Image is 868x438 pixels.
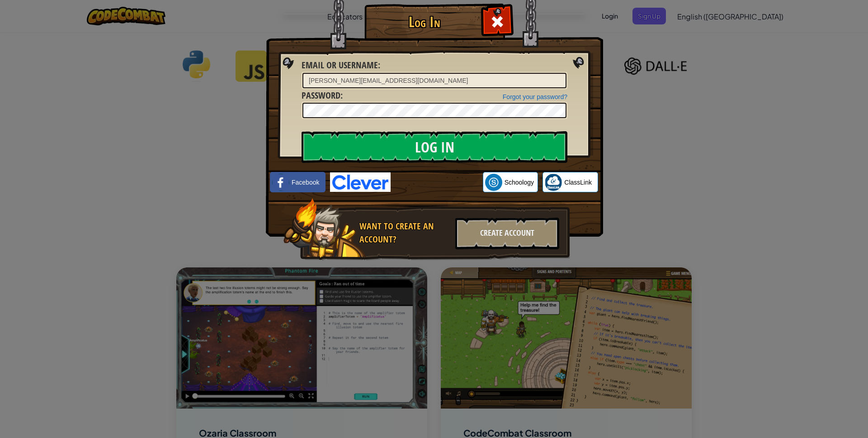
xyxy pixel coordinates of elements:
label: : [302,89,343,102]
label: : [302,59,380,72]
img: facebook_small.png [272,174,289,191]
span: Schoology [505,178,534,187]
span: Facebook [292,178,319,187]
span: ClassLink [564,178,592,187]
iframe: Sign in with Google Button [391,172,483,192]
div: Create Account [455,218,559,249]
input: Log In [302,131,567,163]
h1: Log In [367,14,482,30]
img: clever-logo-blue.png [330,172,391,192]
img: schoology.png [485,174,502,191]
span: Password [302,89,340,101]
span: Email or Username [302,59,378,71]
a: Forgot your password? [503,93,567,100]
div: Want to create an account? [359,220,450,246]
img: classlink-logo-small.png [545,174,562,191]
